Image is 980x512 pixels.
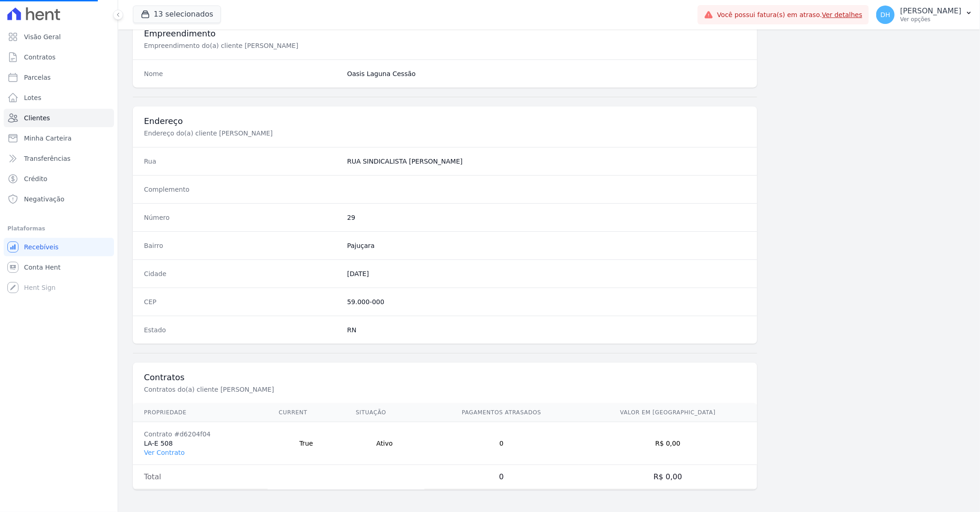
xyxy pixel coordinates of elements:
[24,93,42,102] span: Lotes
[24,194,65,204] span: Negativação
[4,190,114,208] a: Negativação
[347,69,746,78] dd: Oasis Laguna Cessão
[4,170,114,188] a: Crédito
[424,422,579,465] td: 0
[424,465,579,489] td: 0
[24,174,48,183] span: Crédito
[144,129,454,138] p: Endereço do(a) cliente [PERSON_NAME]
[717,10,862,20] span: Você possui fatura(s) em atraso.
[144,241,340,250] dt: Bairro
[4,149,114,168] a: Transferências
[144,449,185,456] a: Ver Contrato
[133,403,268,422] th: Propriedade
[24,154,71,163] span: Transferências
[24,73,51,82] span: Parcelas
[900,16,962,23] p: Ver opções
[4,88,114,107] a: Lotes
[347,157,746,166] dd: RUA SINDICALISTA [PERSON_NAME]
[880,12,890,18] span: DH
[24,263,60,272] span: Conta Hent
[144,41,454,50] p: Empreendimento do(a) cliente [PERSON_NAME]
[4,109,114,127] a: Clientes
[24,134,72,143] span: Minha Carteira
[144,385,454,394] p: Contratos do(a) cliente [PERSON_NAME]
[579,465,757,489] td: R$ 0,00
[345,403,424,422] th: Situação
[144,297,340,306] dt: CEP
[144,213,340,222] dt: Número
[579,403,757,422] th: Valor em [GEOGRAPHIC_DATA]
[347,269,746,278] dd: [DATE]
[424,403,579,422] th: Pagamentos Atrasados
[579,422,757,465] td: R$ 0,00
[822,11,863,18] a: Ver detalhes
[347,297,746,306] dd: 59.000-000
[268,403,345,422] th: Current
[144,269,340,278] dt: Cidade
[4,258,114,277] a: Conta Hent
[4,28,114,46] a: Visão Geral
[4,48,114,66] a: Contratos
[900,6,962,16] p: [PERSON_NAME]
[144,430,257,439] div: Contrato #d6204f04
[144,325,340,335] dt: Estado
[24,53,55,62] span: Contratos
[144,372,746,383] h3: Contratos
[345,422,424,465] td: Ativo
[4,68,114,87] a: Parcelas
[4,129,114,147] a: Minha Carteira
[268,422,345,465] td: True
[133,465,268,489] td: Total
[347,325,746,335] dd: RN
[144,185,340,194] dt: Complemento
[24,242,59,252] span: Recebíveis
[4,238,114,256] a: Recebíveis
[347,213,746,222] dd: 29
[347,241,746,250] dd: Pajuçara
[144,69,340,78] dt: Nome
[144,157,340,166] dt: Rua
[24,113,50,123] span: Clientes
[144,28,746,39] h3: Empreendimento
[7,223,110,234] div: Plataformas
[869,2,980,28] button: DH [PERSON_NAME] Ver opções
[144,116,746,127] h3: Endereço
[133,422,268,465] td: LA-E 508
[24,32,61,41] span: Visão Geral
[133,6,221,23] button: 13 selecionados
